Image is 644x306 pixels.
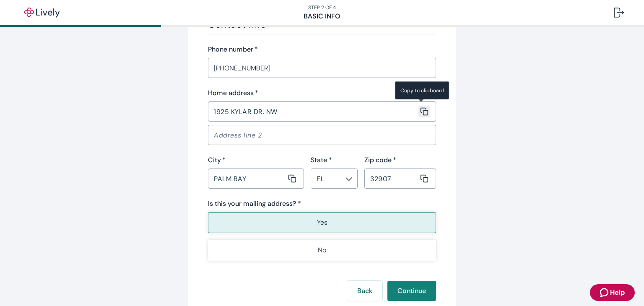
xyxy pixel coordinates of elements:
button: Back [347,281,382,301]
button: Zendesk support iconHelp [590,284,635,301]
button: Log out [607,3,631,23]
button: Copy message content to clipboard [418,106,430,117]
button: Copy message content to clipboard [418,173,430,184]
label: State * [311,155,332,165]
input: Zip code [364,170,418,187]
input: City [208,170,286,187]
button: No [208,240,436,261]
svg: Copy to clipboard [288,174,296,183]
img: Lively [18,8,65,18]
label: Is this your mailing address? * [208,199,301,209]
input: (555) 555-5555 [208,60,436,76]
svg: Copy to clipboard [420,174,428,183]
button: Yes [208,212,436,233]
input: Address line 2 [208,127,436,143]
svg: Zendesk support icon [600,288,610,298]
input: Address line 1 [208,103,418,120]
label: Phone number [208,44,258,54]
button: Copy message content to clipboard [286,173,298,184]
label: Zip code [364,155,396,165]
label: City [208,155,226,165]
span: Help [610,288,625,298]
button: Open [345,175,353,183]
input: -- [313,173,341,184]
button: Continue [387,281,436,301]
svg: Chevron icon [345,176,352,182]
label: Home address [208,88,258,98]
p: Yes [317,218,327,228]
svg: Copy to clipboard [420,107,428,116]
p: No [318,245,326,255]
